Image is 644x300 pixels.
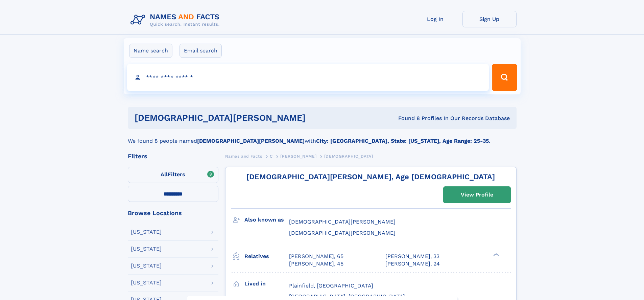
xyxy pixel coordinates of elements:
img: Logo Names and Facts [128,11,225,29]
div: [US_STATE] [131,280,162,285]
span: Plainfield, [GEOGRAPHIC_DATA] [289,282,373,289]
div: Found 8 Profiles In Our Records Database [352,115,510,122]
label: Email search [180,44,222,58]
h3: Also known as [244,214,289,226]
b: City: [GEOGRAPHIC_DATA], State: [US_STATE], Age Range: 25-35 [316,138,489,144]
span: [DEMOGRAPHIC_DATA][PERSON_NAME] [289,230,396,236]
div: Browse Locations [128,210,218,216]
div: View Profile [461,187,493,203]
span: All [161,171,168,178]
label: Name search [129,44,172,58]
h1: [DEMOGRAPHIC_DATA][PERSON_NAME] [135,114,352,122]
b: [DEMOGRAPHIC_DATA][PERSON_NAME] [197,138,305,144]
a: View Profile [444,187,510,203]
a: [PERSON_NAME], 45 [289,260,343,268]
button: Search Button [492,64,517,91]
div: [US_STATE] [131,246,162,252]
a: [PERSON_NAME], 33 [385,253,439,260]
a: Names and Facts [225,152,262,160]
span: [GEOGRAPHIC_DATA], [GEOGRAPHIC_DATA] [289,293,405,300]
div: ❯ [492,252,500,257]
div: Filters [128,153,218,159]
a: Log In [408,11,462,27]
span: [DEMOGRAPHIC_DATA][PERSON_NAME] [289,218,396,225]
h3: Relatives [244,251,289,262]
h3: Lived in [244,278,289,290]
input: search input [127,64,489,91]
a: C [270,152,273,160]
a: Sign Up [462,11,517,27]
div: We found 8 people named with . [128,129,517,145]
span: [PERSON_NAME] [280,154,316,159]
a: [PERSON_NAME] [280,152,316,160]
span: C [270,154,273,159]
span: [DEMOGRAPHIC_DATA] [324,154,373,159]
a: [PERSON_NAME], 24 [385,260,440,268]
a: [PERSON_NAME], 65 [289,253,343,260]
a: [DEMOGRAPHIC_DATA][PERSON_NAME], Age [DEMOGRAPHIC_DATA] [246,172,495,181]
div: [US_STATE] [131,229,162,235]
div: [US_STATE] [131,263,162,269]
label: Filters [128,167,218,183]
